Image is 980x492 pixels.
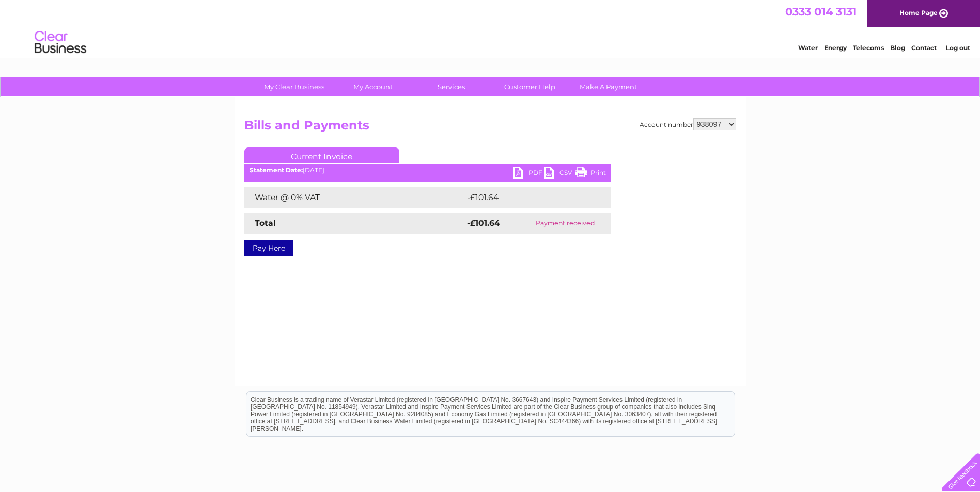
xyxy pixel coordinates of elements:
a: Blog [890,44,905,52]
b: Statement Date: [250,166,303,174]
strong: -£101.64 [467,218,500,228]
td: Payment received [519,213,611,234]
div: Clear Business is a trading name of Verastar Limited (registered in [GEOGRAPHIC_DATA] No. 3667643... [246,6,735,50]
a: PDF [513,167,544,182]
a: Pay Here [244,240,293,256]
a: Contact [911,44,937,52]
div: Account number [640,118,736,130]
td: Water @ 0% VAT [244,187,464,208]
a: Services [409,77,494,96]
a: Current Invoice [244,147,399,163]
h2: Bills and Payments [244,118,736,138]
a: Print [575,167,606,182]
a: My Clear Business [252,77,337,96]
td: -£101.64 [464,187,593,208]
a: Make A Payment [566,77,651,96]
strong: Total [255,218,276,228]
a: CSV [544,167,575,182]
a: Water [798,44,818,52]
a: Energy [824,44,847,52]
a: Customer Help [487,77,572,96]
a: Telecoms [853,44,884,52]
div: [DATE] [244,167,611,174]
a: 0333 014 3131 [785,5,857,18]
img: logo.png [34,27,87,58]
a: Log out [946,44,970,52]
a: My Account [330,77,415,96]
